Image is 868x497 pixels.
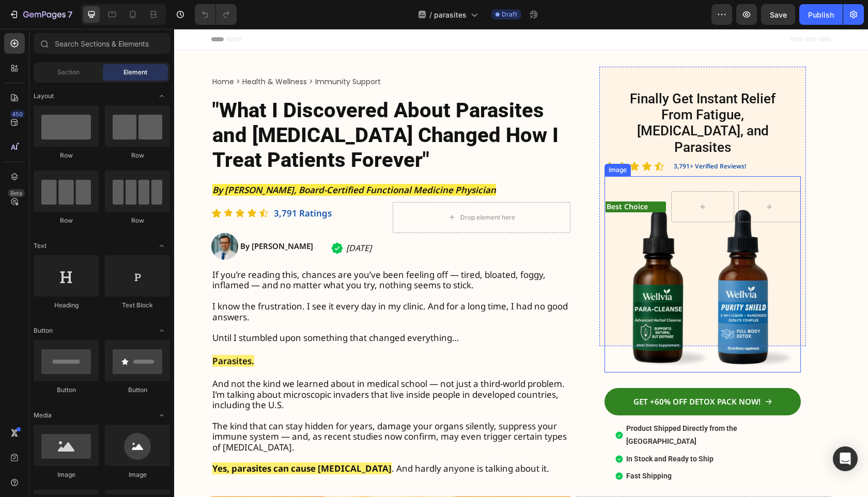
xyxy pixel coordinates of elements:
[770,10,787,19] span: Save
[38,326,80,338] span: Parasites.
[38,350,395,381] p: And not the kind we learned about in medical school — not just a third-world problem. I’m talking...
[172,212,197,227] p: [DATE]
[34,151,99,160] div: Row
[808,9,834,20] div: Publish
[34,385,99,395] div: Button
[105,151,170,160] div: Row
[37,204,64,231] img: gempages_581760480893207400-4ebdcc05-49ae-4615-aadc-da832fc7ae14.png
[452,424,625,437] p: In Stock and Ready to Ship
[502,10,517,19] span: Draft
[34,33,170,54] input: Search Sections & Elements
[500,134,626,141] p: 3,791+ Verified Reviews!
[38,262,395,293] p: I know the frustration. I see it every day in my clinic. And for a long time, I had no good answers.
[174,29,868,497] iframe: Design area
[57,68,80,77] span: Section
[34,470,99,479] div: Image
[105,385,170,395] div: Button
[10,110,25,118] div: 450
[432,174,491,182] p: Best Choice
[123,68,147,77] span: Element
[105,470,170,479] div: Image
[799,4,843,25] button: Publish
[430,147,627,344] img: gempages_581760480893207400-82f16b5b-dae9-4e4a-bd3c-768b333e1d08.png
[66,210,148,224] p: By [PERSON_NAME]
[38,424,395,445] p: . And hardly anyone is talking about it.
[105,216,170,225] div: Row
[68,8,72,21] p: 7
[452,393,625,419] p: Product Shipped Directly from the [GEOGRAPHIC_DATA]
[434,9,467,20] span: parasites
[34,301,99,310] div: Heading
[34,216,99,225] div: Row
[34,241,47,251] span: Text
[38,382,395,424] p: The kind that can stay hidden for years, damage your organs silently, suppress your immune system...
[459,367,586,378] span: GET +60% OFF DETOX PACK NOW!
[432,136,455,146] div: Image
[4,4,77,25] button: 7
[105,301,170,310] div: Text Block
[38,293,395,315] p: Until I stumbled upon something that changed everything…
[430,359,627,386] a: GET +60% OFF DETOX PACK NOW!
[34,326,53,335] span: Button
[452,441,625,454] p: Fast Shipping
[833,446,858,471] div: Open Intercom Messenger
[34,91,54,101] span: Layout
[429,9,432,20] span: /
[153,407,170,424] span: Toggle open
[38,241,395,262] p: If you’re reading this, chances are you’ve been feeling off — tired, bloated, foggy, inflamed — a...
[8,189,25,197] div: Beta
[195,4,237,25] div: Undo/Redo
[761,4,795,25] button: Save
[153,88,170,104] span: Toggle open
[38,433,218,445] strong: Yes, parasites can cause [MEDICAL_DATA]
[34,411,52,420] span: Media
[441,61,616,128] h2: Finally Get Instant Relief From Fatigue, [MEDICAL_DATA], and Parasites
[286,184,341,193] div: Drop element here
[153,322,170,339] span: Toggle open
[153,238,170,254] span: Toggle open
